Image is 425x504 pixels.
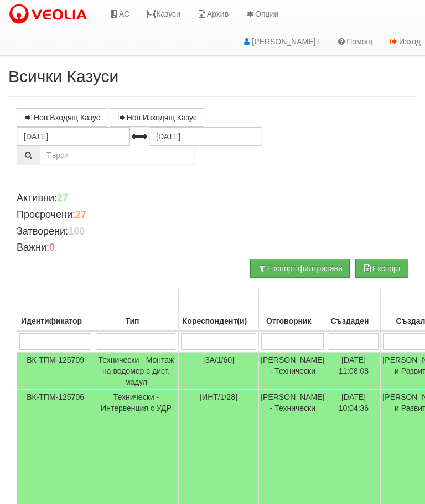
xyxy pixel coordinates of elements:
th: Отговорник: No sort applied, activate to apply an ascending sort [259,289,326,332]
h2: Всички Казуси [8,67,417,85]
h4: Активни: [17,193,408,204]
h4: Важни: [17,242,408,253]
b: 27 [75,209,86,220]
h4: Затворени: [17,226,408,237]
a: [PERSON_NAME] ! [234,28,328,55]
th: Кореспондент(и): No sort applied, activate to apply an ascending sort [178,289,258,332]
td: Технически - Монтаж на водомер с дист. модул [94,352,179,390]
div: Тип [96,313,177,329]
b: 27 [57,192,68,203]
button: Експорт [355,259,408,278]
td: [DATE] 11:08:08 [326,352,381,390]
span: [ИНТ/1/28] [200,393,237,401]
input: Търсене по Идентификатор, Бл/Вх/Ап, Тип, Описание, Моб. Номер, Имейл, Файл, Коментар, [40,146,195,165]
th: Идентификатор: No sort applied, activate to apply an ascending sort [17,289,94,332]
div: Създаден [328,313,379,329]
a: Помощ [328,28,381,55]
a: Нов Изходящ Казус [110,108,204,127]
th: Тип: No sort applied, activate to apply an ascending sort [94,289,179,332]
th: Създаден: No sort applied, activate to apply an ascending sort [326,289,381,332]
div: Кореспондент(и) [180,313,257,329]
b: 160 [68,226,85,237]
button: Експорт филтрирани [250,259,350,278]
span: [3А/1/60] [203,355,234,364]
td: ВК-ТПМ-125709 [17,352,94,390]
a: Нов Входящ Казус [17,108,107,127]
div: Отговорник [261,313,324,329]
td: [PERSON_NAME] - Технически [259,352,326,390]
img: VeoliaLogo.png [8,3,92,26]
b: 0 [49,242,55,253]
div: Идентификатор [19,313,92,329]
h4: Просрочени: [17,210,408,221]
